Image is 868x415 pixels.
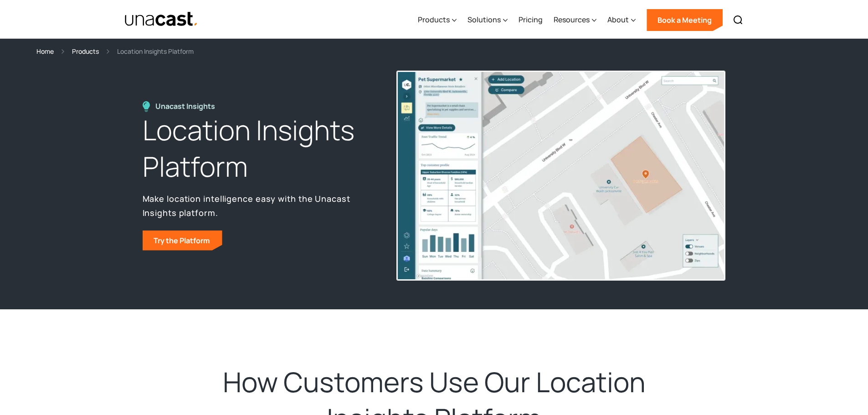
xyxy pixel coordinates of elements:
[397,71,725,280] img: An image of the unacast UI. Shows a map of a pet supermarket along with relevant data in the side...
[418,14,450,25] div: Products
[155,101,220,112] div: Unacast Insights
[143,101,150,112] img: Location Insights Platform icon
[519,1,543,39] a: Pricing
[647,9,723,31] a: Book a Meeting
[124,11,199,27] img: Unacast text logo
[143,231,222,251] a: Try the Platform
[124,11,199,27] a: home
[418,1,457,39] div: Products
[554,14,590,25] div: Resources
[36,46,54,56] a: Home
[733,15,744,26] img: Search icon
[554,1,596,39] div: Resources
[117,46,194,56] div: Location Insights Platform
[72,46,99,56] a: Products
[607,1,636,39] div: About
[143,192,376,219] p: Make location intelligence easy with the Unacast Insights platform.
[607,14,629,25] div: About
[467,1,508,39] div: Solutions
[467,14,501,25] div: Solutions
[143,112,376,185] h1: Location Insights Platform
